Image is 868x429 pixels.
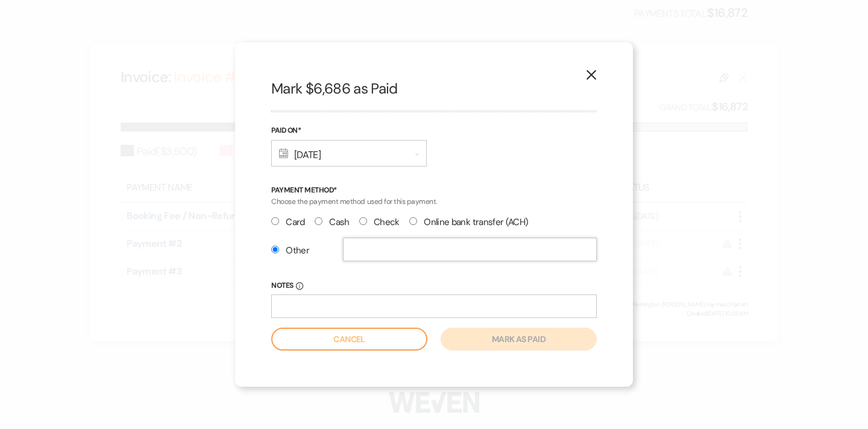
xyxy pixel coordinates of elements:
[315,214,350,230] label: Cash
[271,197,437,206] span: Choose the payment method used for this payment.
[271,185,597,196] p: Payment Method*
[271,243,309,259] label: Other
[271,140,427,167] div: [DATE]
[271,217,279,225] input: Card
[271,246,279,253] input: Other
[409,214,529,230] label: Online bank transfer (ACH)
[441,328,597,351] button: Mark as paid
[315,217,322,225] input: Cash
[359,217,367,225] input: Check
[271,78,597,99] h2: Mark $6,686 as Paid
[271,214,305,230] label: Card
[409,217,417,225] input: Online bank transfer (ACH)
[271,328,427,351] button: Cancel
[271,124,427,138] label: Paid On*
[359,214,400,230] label: Check
[271,279,597,293] label: Notes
